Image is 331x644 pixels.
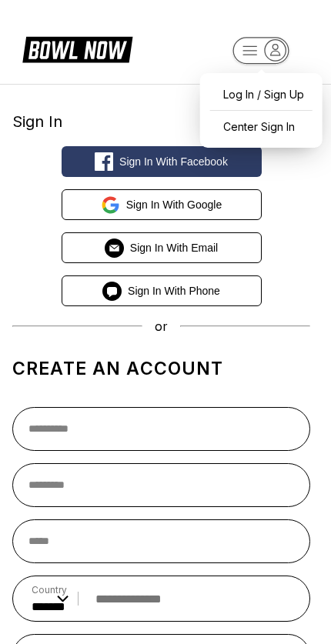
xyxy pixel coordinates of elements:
div: Sign In [12,112,310,131]
span: Sign in with Facebook [119,155,228,168]
label: Country [32,584,69,596]
button: Sign in with Facebook [62,146,262,177]
span: Sign in with Phone [128,285,220,297]
a: Log In / Sign Up [208,81,315,108]
a: Center Sign In [208,113,315,140]
button: Sign in with Google [62,189,262,220]
span: Sign in with Email [130,242,218,254]
button: Sign in with Email [62,232,262,263]
button: Sign in with Phone [62,275,262,306]
div: or [12,319,310,334]
h1: Create an account [12,358,310,379]
span: Sign in with Google [126,199,222,211]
